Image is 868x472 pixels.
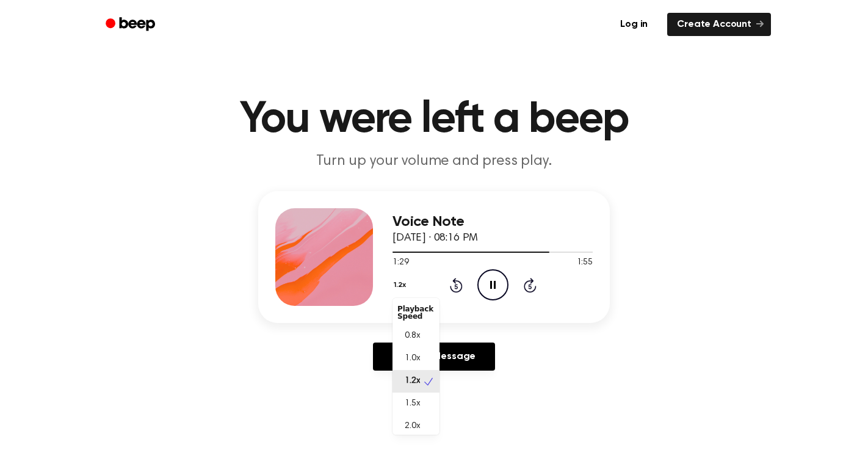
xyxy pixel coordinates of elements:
span: 1.0x [405,352,420,365]
span: 0.8x [405,330,420,343]
span: 1.2x [405,375,420,388]
span: 2.0x [405,420,420,433]
div: Playback Speed [392,300,439,325]
span: 1.5x [405,398,420,410]
button: 1.2x [392,275,410,296]
div: 1.2x [392,298,439,435]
